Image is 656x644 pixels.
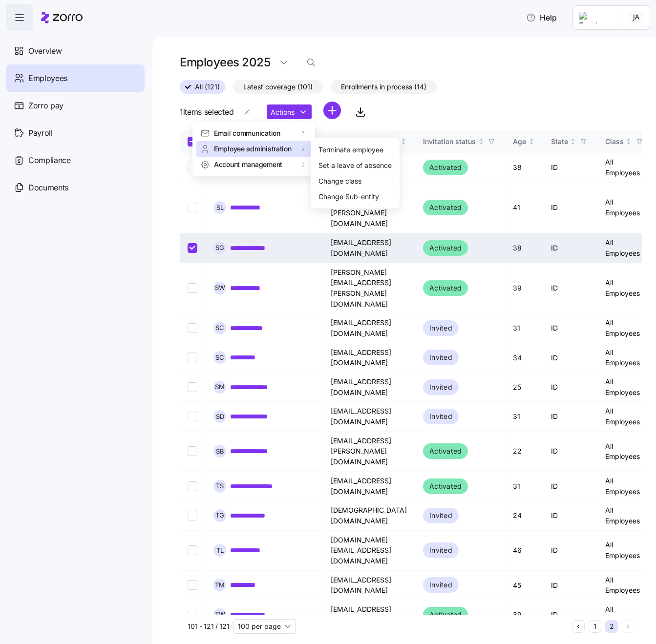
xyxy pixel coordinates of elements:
[214,144,292,154] span: Employee administration
[597,233,653,263] td: All Employees
[543,233,597,263] td: ID
[214,128,280,138] span: Email communication
[323,233,415,263] td: [EMAIL_ADDRESS][DOMAIN_NAME]
[215,245,224,251] span: S G
[429,242,462,254] span: Activated
[318,145,383,155] div: Terminate employee
[214,160,282,169] span: Account management
[318,191,379,202] div: Change Sub-entity
[318,160,392,171] div: Set a leave of absence
[318,176,361,187] div: Change class
[505,233,543,263] td: 38
[188,243,197,253] input: Select record 3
